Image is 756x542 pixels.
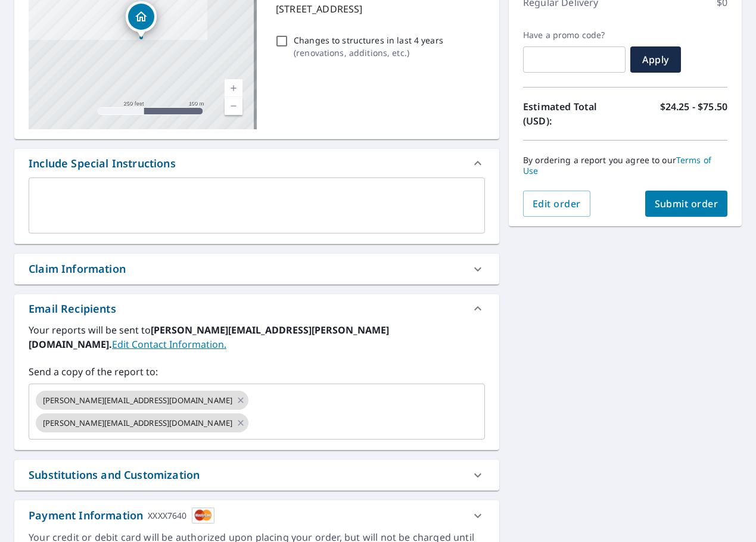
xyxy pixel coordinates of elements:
[14,294,499,323] div: Email Recipients
[294,34,443,46] p: Changes to structures in last 4 years
[225,79,242,97] a: Current Level 17, Zoom In
[276,2,480,16] p: [STREET_ADDRESS]
[36,418,239,429] span: [PERSON_NAME][EMAIL_ADDRESS][DOMAIN_NAME]
[29,365,485,379] label: Send a copy of the report to:
[523,99,626,128] p: Estimated Total (USD):
[126,1,157,38] div: Dropped pin, building 1, Residential property, 2298 Greenwood Ct Macon, GA 31206
[523,155,727,176] p: By ordering a report you agree to our
[14,460,499,490] div: Substitutions and Customization
[29,507,214,524] div: Payment Information
[640,53,671,66] span: Apply
[630,46,681,73] button: Apply
[36,391,248,410] div: [PERSON_NAME][EMAIL_ADDRESS][DOMAIN_NAME]
[192,507,214,524] img: cardImage
[14,500,499,531] div: Payment InformationXXXX7640cardImage
[36,395,239,406] span: [PERSON_NAME][EMAIL_ADDRESS][DOMAIN_NAME]
[148,507,186,524] div: XXXX7640
[14,149,499,177] div: Include Special Instructions
[523,30,626,41] label: Have a promo code?
[29,155,176,172] div: Include Special Instructions
[660,99,727,128] p: $24.25 - $75.50
[29,301,116,317] div: Email Recipients
[655,197,718,210] span: Submit order
[29,323,485,351] label: Your reports will be sent to
[29,261,126,277] div: Claim Information
[225,97,242,115] a: Current Level 17, Zoom Out
[36,413,248,432] div: [PERSON_NAME][EMAIL_ADDRESS][DOMAIN_NAME]
[14,254,499,284] div: Claim Information
[523,191,590,217] button: Edit order
[645,191,728,217] button: Submit order
[29,323,389,351] b: [PERSON_NAME][EMAIL_ADDRESS][PERSON_NAME][DOMAIN_NAME].
[294,46,443,59] p: ( renovations, additions, etc. )
[112,338,226,351] a: EditContactInfo
[29,467,200,483] div: Substitutions and Customization
[533,197,581,210] span: Edit order
[523,154,711,176] a: Terms of Use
